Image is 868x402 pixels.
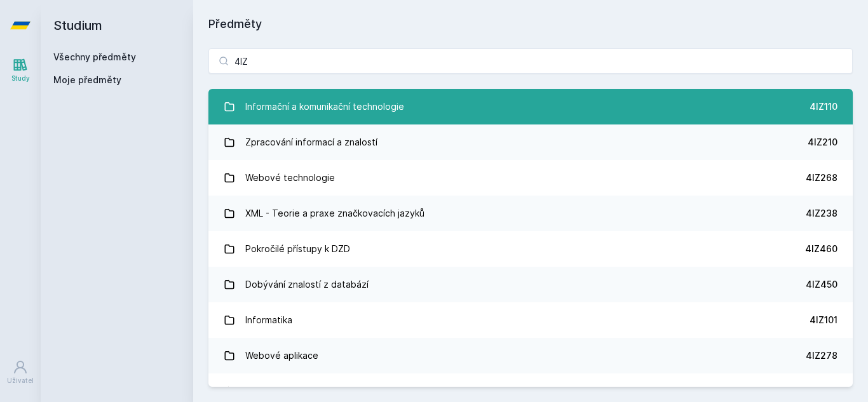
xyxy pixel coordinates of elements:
[245,272,369,297] div: Dobývání znalostí z databází
[208,267,853,302] a: Dobývání znalostí z databází 4IZ450
[11,74,30,83] div: Study
[245,130,377,155] div: Zpracování informací a znalostí
[208,196,853,231] a: XML - Teorie a praxe značkovacích jazyků 4IZ238
[245,307,292,333] div: Informatika
[245,201,424,226] div: XML - Teorie a praxe značkovacích jazyků
[53,51,136,62] a: Všechny předměty
[208,302,853,338] a: Informatika 4IZ101
[208,160,853,196] a: Webové technologie 4IZ268
[806,207,837,220] div: 4IZ238
[805,243,837,255] div: 4IZ460
[807,385,837,398] div: 4IZ410
[806,278,837,291] div: 4IZ450
[806,349,837,362] div: 4IZ278
[245,343,318,368] div: Webové aplikace
[208,124,853,160] a: Zpracování informací a znalostí 4IZ210
[810,314,837,326] div: 4IZ101
[245,94,404,119] div: Informační a komunikační technologie
[208,338,853,373] a: Webové aplikace 4IZ278
[808,136,837,149] div: 4IZ210
[3,51,38,90] a: Study
[806,171,837,184] div: 4IZ268
[208,89,853,124] a: Informační a komunikační technologie 4IZ110
[208,15,853,33] h1: Předměty
[3,353,38,392] a: Uživatel
[7,376,34,385] div: Uživatel
[208,231,853,267] a: Pokročilé přístupy k DZD 4IZ460
[810,100,837,113] div: 4IZ110
[245,236,350,262] div: Pokročilé přístupy k DZD
[53,74,121,86] span: Moje předměty
[245,165,335,191] div: Webové technologie
[208,48,853,74] input: Název nebo ident předmětu…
